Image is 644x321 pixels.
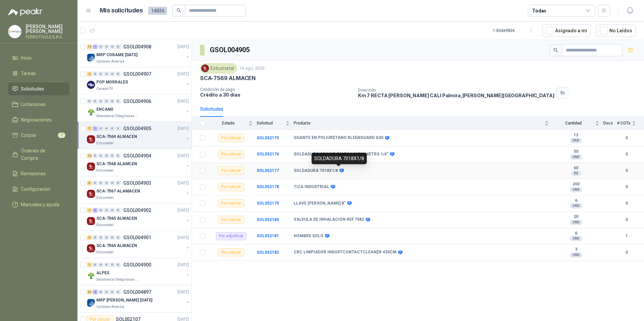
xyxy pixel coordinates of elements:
div: 0 [98,44,103,49]
div: Por adjudicar [216,232,247,240]
div: Por cotizar [218,150,244,158]
p: [DATE] [178,207,189,214]
div: 1 [87,262,92,267]
div: UND [570,220,582,225]
p: [DATE] [178,126,189,132]
b: 1 [617,233,636,239]
div: 0 [104,262,109,267]
div: 0 [110,262,115,267]
span: 14826 [148,7,167,15]
div: 0 [110,290,115,294]
p: GSOL004905 [123,126,151,131]
a: SOL052177 [257,168,279,173]
b: SOL052175 [257,136,279,140]
a: SOL052178 [257,184,279,189]
p: [DATE] [178,180,189,186]
div: 6 [87,181,92,185]
div: UND [570,154,582,160]
span: search [176,8,181,13]
div: 0 [116,44,121,49]
p: [PERSON_NAME] [PERSON_NAME] [26,24,69,34]
b: GUANTE EN POLIURETANO KLEENGUARD G40 [294,135,383,141]
a: 12 0 0 0 0 0 GSOL004904[DATE] Company LogoSCA-7568 ALAMCENEstrumetal [87,152,190,173]
p: GSOL004902 [123,208,151,213]
a: Solicitudes [8,82,69,95]
a: Cotizar7 [8,129,69,142]
span: Órdenes de Compra [21,147,63,162]
div: 0 [104,99,109,104]
div: 12 [87,153,92,158]
div: 3 [87,235,92,240]
div: 0 [116,99,121,104]
div: 1 - 50 de 9806 [493,25,537,36]
b: VALVULA DE INHALACIÓN REF.7582 [294,217,364,222]
a: 31 2 0 0 0 0 GSOL004897[DATE] Company LogoMRP [PERSON_NAME] [DATE]Cartones America [87,288,190,310]
span: Manuales y ayuda [21,201,59,208]
b: HOMBRE SOLO [294,234,323,239]
b: 12 [553,133,599,138]
div: Por cotizar [218,199,244,207]
th: Solicitud [257,117,294,130]
div: 0 [116,262,121,267]
p: Caracol TV [96,86,113,92]
span: Estado [210,121,247,126]
img: Company Logo [87,244,95,252]
div: PAR [570,138,582,143]
img: Company Logo [87,81,95,89]
div: Por cotizar [218,183,244,191]
a: Tareas [8,67,69,80]
div: 0 [110,235,115,240]
b: 20 [553,214,599,220]
a: SOL052181 [257,234,279,238]
a: Manuales y ayuda [8,198,69,211]
span: Solicitud [257,121,284,126]
p: SCA-7564 ALMACEN [96,243,137,249]
div: 31 [87,290,92,294]
img: Company Logo [87,163,95,171]
b: SOL052179 [257,201,279,206]
p: 14 ago, 2025 [240,65,265,72]
th: Producto [294,117,553,130]
div: 0 [104,208,109,213]
div: 0 [98,126,103,131]
a: 3 0 0 0 0 0 GSOL004901[DATE] Company LogoSCA-7564 ALMACENEstrumetal [87,234,190,255]
div: 0 [93,181,98,185]
a: SOL052182 [257,250,279,255]
b: TIZA INDUSTRIAL [294,184,329,190]
div: 0 [98,181,103,185]
a: 2 0 0 0 0 0 GSOL004907[DATE] Company LogoPOP MORRALESCaracol TV [87,70,190,92]
div: 0 [98,262,103,267]
p: Salamanca Oleaginosas SAS [96,277,139,282]
span: # COTs [617,121,631,126]
a: Órdenes de Compra [8,144,69,165]
div: 1 [93,44,98,49]
p: [DATE] [178,262,189,268]
b: 60 [553,166,599,171]
div: 0 [110,99,115,104]
b: 0 [617,217,636,223]
p: SCA-7569 ALMACEN [96,134,137,140]
div: 14 [87,44,92,49]
span: Configuración [21,185,51,193]
b: SOLDADURA 7018X1/8 [294,168,338,174]
div: 0 [116,72,121,76]
b: SOL052176 [257,152,279,156]
div: 1 [87,208,92,213]
a: 14 1 0 0 0 0 GSOL004908[DATE] Company LogoMRP CORAME [DATE]Cartones America [87,43,190,64]
p: Estrumetal [96,222,114,228]
p: MRP [PERSON_NAME] [DATE] [96,297,152,304]
p: GSOL004908 [123,44,151,49]
img: Company Logo [8,25,21,38]
p: GSOL004901 [123,235,151,240]
a: 1 0 0 0 0 0 GSOL004900[DATE] Company LogoALPESSalamanca Oleaginosas SAS [87,261,190,282]
span: Negociaciones [21,116,52,123]
div: 0 [98,153,103,158]
div: Todas [532,7,546,14]
div: 9 [93,208,98,213]
img: Company Logo [87,108,95,116]
a: Negociaciones [8,113,69,126]
div: 0 [116,208,121,213]
div: 0 [98,208,103,213]
div: UND [570,203,582,209]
